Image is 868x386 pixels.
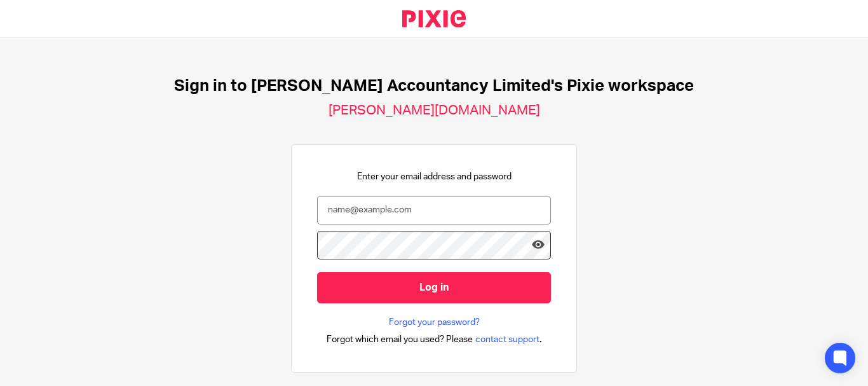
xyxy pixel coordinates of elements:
[389,316,480,329] a: Forgot your password?
[174,76,694,96] h1: Sign in to [PERSON_NAME] Accountancy Limited's Pixie workspace
[317,272,551,303] input: Log in
[327,332,542,347] div: .
[475,333,539,346] span: contact support
[327,333,473,346] span: Forgot which email you used? Please
[329,102,540,119] h2: [PERSON_NAME][DOMAIN_NAME]
[317,196,551,224] input: name@example.com
[357,170,512,183] p: Enter your email address and password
